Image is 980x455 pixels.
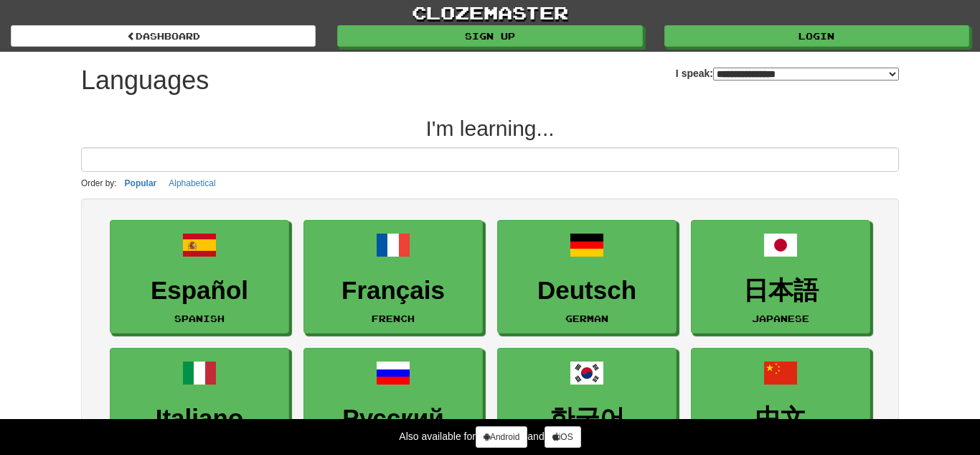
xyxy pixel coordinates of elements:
a: iOS [545,426,581,448]
a: EspañolSpanish [110,220,289,334]
a: dashboard [11,25,316,47]
h3: 中文 [699,405,862,433]
small: Japanese [752,313,809,323]
a: 日本語Japanese [691,220,870,334]
h3: Français [311,277,475,305]
select: I speak: [713,68,899,81]
h3: Español [118,277,281,305]
h3: Русский [311,405,475,433]
small: Spanish [174,313,225,323]
h3: 日本語 [699,277,862,305]
h1: Languages [81,66,209,95]
small: French [372,313,415,323]
a: Sign up [337,25,642,47]
h3: 한국어 [505,405,669,433]
a: DeutschGerman [497,220,677,334]
h2: I'm learning... [81,116,899,140]
small: Order by: [81,178,117,188]
h3: Deutsch [505,277,669,305]
h3: Italiano [118,405,281,433]
small: German [565,313,608,323]
button: Alphabetical [164,175,220,191]
a: Login [664,25,969,47]
a: Android [476,426,527,448]
label: I speak: [676,66,899,81]
a: FrançaisFrench [303,220,483,334]
button: Popular [121,175,161,191]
